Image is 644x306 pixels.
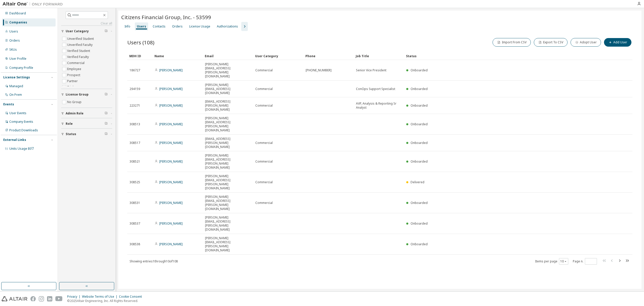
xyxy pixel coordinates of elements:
[39,296,44,301] img: instagram.svg
[125,24,130,28] div: Info
[9,29,18,34] div: Users
[356,68,386,72] span: Senior Vice President
[67,48,91,54] label: Verified Student
[534,38,568,47] button: Export To CSV
[127,39,154,46] span: Users (108)
[604,38,631,47] button: Add User
[67,84,74,90] label: Trial
[67,99,83,105] label: No Group
[255,68,273,72] span: Commercial
[67,299,145,303] p: © 2025 Altair Engineering, Inc. All Rights Reserved.
[67,60,86,66] label: Commercial
[130,68,140,72] span: 186727
[159,221,183,226] a: [PERSON_NAME]
[411,201,428,205] span: Onboarded
[255,141,273,145] span: Commercial
[9,57,26,61] div: User Profile
[105,132,108,136] span: Clear filter
[306,68,332,72] span: [PHONE_NUMBER]
[159,68,183,72] a: [PERSON_NAME]
[9,11,26,15] div: Dashboard
[493,38,531,47] button: Import From CSV
[9,66,33,70] div: Company Profile
[129,52,150,60] div: MDH ID
[205,174,251,190] span: [PERSON_NAME][EMAIL_ADDRESS][PERSON_NAME][DOMAIN_NAME]
[159,122,183,126] a: [PERSON_NAME]
[205,116,251,132] span: [PERSON_NAME][EMAIL_ADDRESS][PERSON_NAME][DOMAIN_NAME]
[411,68,428,72] span: Onboarded
[535,258,568,265] span: Items per page
[3,138,26,142] div: External Links
[130,104,140,108] span: 223271
[66,132,76,136] span: Status
[255,52,301,60] div: User Category
[130,160,140,164] span: 308521
[305,52,352,60] div: Phone
[255,104,273,108] span: Commercial
[3,102,14,106] div: Events
[130,141,140,145] span: 308517
[105,111,108,115] span: Clear filter
[411,221,428,226] span: Onboarded
[411,242,428,246] span: Onboarded
[172,24,183,28] div: Orders
[47,296,52,301] img: linkedin.svg
[137,24,146,28] div: Users
[255,201,273,205] span: Commercial
[61,21,112,25] a: Clear all
[3,75,30,79] div: License Settings
[61,129,112,140] button: Status
[130,87,140,91] span: 294159
[130,259,178,263] span: Showing entries 1 through 10 of 108
[153,24,166,28] div: Contacts
[9,84,23,88] div: Managed
[411,159,428,164] span: Onboarded
[205,83,251,95] span: [PERSON_NAME][EMAIL_ADDRESS][DOMAIN_NAME]
[82,295,119,299] div: Website Terms of Use
[9,39,20,43] div: Orders
[105,93,108,97] span: Clear filter
[205,195,251,211] span: [PERSON_NAME][EMAIL_ADDRESS][PERSON_NAME][DOMAIN_NAME]
[571,38,601,47] button: Adopt User
[411,122,428,126] span: Onboarded
[130,242,140,246] span: 308538
[356,52,402,60] div: Job Title
[9,128,38,132] div: Product Downloads
[217,24,238,28] div: Authorizations
[411,87,428,91] span: Onboarded
[9,48,17,52] div: SKUs
[67,36,95,42] label: Unverified Student
[159,87,183,91] a: [PERSON_NAME]
[61,108,112,119] button: Admin Role
[66,93,89,97] span: License Group
[66,111,84,115] span: Admin Role
[9,146,34,151] span: Units Usage BI
[9,93,22,97] div: On Prem
[159,201,183,205] a: [PERSON_NAME]
[9,20,27,24] div: Companies
[121,14,211,21] span: Citizens Financial Group, Inc. - 53599
[159,180,183,184] a: [PERSON_NAME]
[255,160,273,164] span: Commercial
[9,120,33,124] div: Company Events
[130,201,140,205] span: 308531
[130,222,140,226] span: 308537
[411,180,424,184] span: Delivered
[159,159,183,164] a: [PERSON_NAME]
[205,62,251,78] span: [PERSON_NAME][EMAIL_ADDRESS][PERSON_NAME][DOMAIN_NAME]
[205,137,251,149] span: [EMAIL_ADDRESS][PERSON_NAME][DOMAIN_NAME]
[255,180,273,184] span: Commercial
[189,24,210,28] div: License Usage
[67,78,79,84] label: Partner
[411,103,428,108] span: Onboarded
[61,118,112,129] button: Role
[205,216,251,232] span: [PERSON_NAME][EMAIL_ADDRESS][PERSON_NAME][DOMAIN_NAME]
[119,295,145,299] div: Cookie Consent
[67,54,90,60] label: Verified Faculty
[205,52,251,60] div: Email
[3,2,65,7] img: Altair One
[154,52,201,60] div: Name
[159,103,183,108] a: [PERSON_NAME]
[61,26,112,37] button: User Category
[130,122,140,126] span: 308513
